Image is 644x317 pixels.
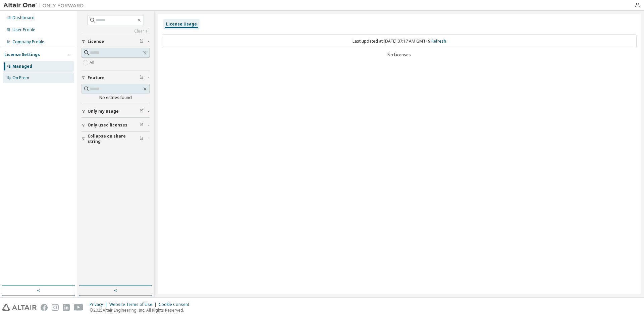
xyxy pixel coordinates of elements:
[82,29,150,34] a: Clear all
[63,304,70,311] img: linkedin.svg
[12,15,35,20] div: Dashboard
[3,2,87,9] img: Altair One
[140,109,144,114] span: Clear filter
[4,52,40,57] div: License Settings
[159,302,193,307] div: Cookie Consent
[82,104,150,119] button: Only my usage
[162,52,637,58] div: No Licenses
[90,307,193,313] p: © 2025 Altair Engineering, Inc. All Rights Reserved.
[88,122,127,128] span: Only used licenses
[12,64,32,69] div: Managed
[82,34,150,49] button: License
[12,39,44,45] div: Company Profile
[90,59,96,67] label: All
[52,304,59,311] img: instagram.svg
[12,75,29,81] div: On Prem
[140,39,144,44] span: Clear filter
[162,34,637,48] div: Last updated at: [DATE] 07:17 AM GMT+9
[12,27,35,33] div: User Profile
[140,122,144,128] span: Clear filter
[166,21,197,27] div: License Usage
[82,95,150,100] div: No entries found
[74,304,84,311] img: youtube.svg
[90,302,109,307] div: Privacy
[82,70,150,85] button: Feature
[88,39,104,44] span: License
[88,75,105,81] span: Feature
[2,304,37,311] img: altair_logo.svg
[82,131,150,146] button: Collapse on share string
[88,109,119,114] span: Only my usage
[88,134,140,144] span: Collapse on share string
[140,75,144,81] span: Clear filter
[82,118,150,133] button: Only used licenses
[431,38,446,44] a: Refresh
[41,304,48,311] img: facebook.svg
[140,136,144,142] span: Clear filter
[109,302,159,307] div: Website Terms of Use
